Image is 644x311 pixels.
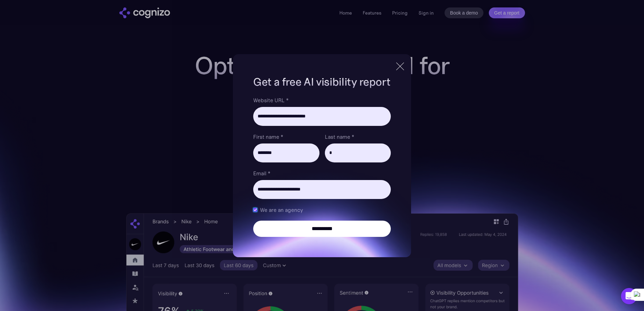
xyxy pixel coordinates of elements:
[253,96,390,237] form: Brand Report Form
[253,169,390,177] label: Email *
[253,133,319,141] label: First name *
[325,133,391,141] label: Last name *
[260,206,303,214] span: We are an agency
[621,288,637,304] div: Open Intercom Messenger
[253,96,390,104] label: Website URL *
[253,74,390,89] h1: Get a free AI visibility report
